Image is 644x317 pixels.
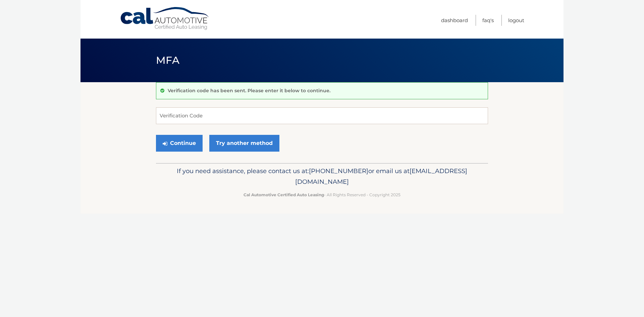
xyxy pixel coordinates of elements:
span: MFA [156,54,179,66]
p: - All Rights Reserved - Copyright 2025 [160,191,484,198]
a: FAQ's [482,15,494,26]
p: If you need assistance, please contact us at: or email us at [160,166,484,187]
a: Logout [508,15,524,26]
span: [PHONE_NUMBER] [309,167,368,175]
button: Continue [156,135,203,152]
a: Try another method [209,135,279,152]
input: Verification Code [156,107,488,124]
p: Verification code has been sent. Please enter it below to continue. [168,88,330,94]
a: Dashboard [441,15,468,26]
strong: Cal Automotive Certified Auto Leasing [244,192,324,197]
span: [EMAIL_ADDRESS][DOMAIN_NAME] [295,167,467,186]
a: Cal Automotive [120,7,210,31]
